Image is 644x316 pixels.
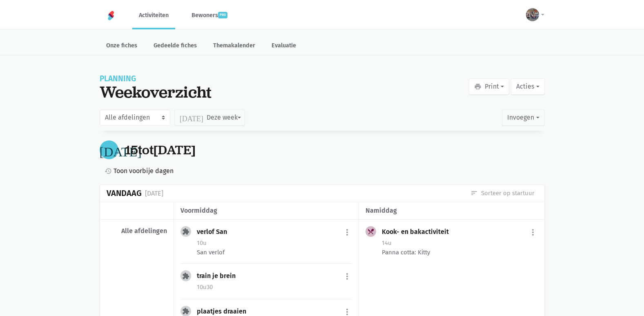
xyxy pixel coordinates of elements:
[182,307,189,315] i: extension
[100,82,212,101] div: Weekoverzicht
[207,38,262,55] a: Themakalender
[382,239,392,247] span: 14u
[197,272,242,280] div: train je brein
[101,166,174,176] a: Toon voorbije dagen
[469,78,509,95] button: Print
[511,78,544,95] button: Acties
[197,248,352,257] div: San verlof
[265,38,303,55] a: Evaluatie
[106,11,116,20] img: Home
[502,109,544,126] button: Invoegen
[182,272,189,280] i: extension
[382,248,537,257] div: Panna cotta: Kitty
[100,143,142,156] i: [DATE]
[180,205,352,216] div: voormiddag
[174,109,245,126] button: Deze week
[365,205,537,216] div: namiddag
[197,307,253,316] div: plaatjes draaien
[197,239,207,247] span: 10u
[197,228,234,236] div: verlof San
[114,166,174,176] span: Toon voorbije dagen
[182,228,189,235] i: extension
[107,189,142,198] div: Vandaag
[100,75,212,82] div: Planning
[125,141,138,158] span: 15
[132,2,175,29] a: Activiteiten
[470,189,535,198] a: Sorteer op startuur
[107,227,167,235] div: Alle afdelingen
[367,228,374,235] i: local_dining
[197,283,213,291] span: 10u30
[145,188,163,199] div: [DATE]
[470,189,478,197] i: sort
[474,83,481,90] i: print
[382,228,455,236] div: Kook- en bakactiviteit
[100,38,144,55] a: Onze fiches
[154,141,196,158] span: [DATE]
[218,12,227,18] span: pro
[125,142,196,158] div: tot
[185,2,234,29] a: Bewonerspro
[105,167,112,175] i: history
[147,38,203,55] a: Gedeelde fiches
[180,114,203,121] i: [DATE]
